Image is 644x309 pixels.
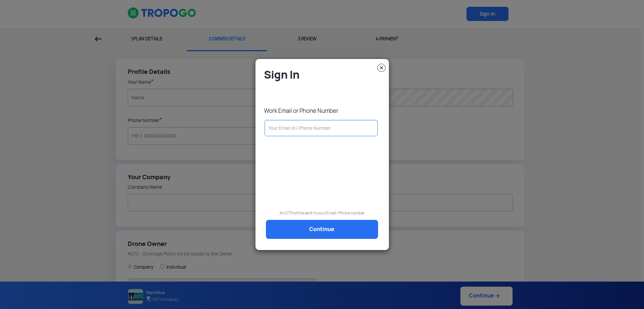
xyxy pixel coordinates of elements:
img: close [377,64,386,72]
p: An OTP will be sent to your Email / Phone number [261,210,384,217]
h4: Sign In [264,68,384,82]
a: Continue [266,220,378,239]
input: Your Email Id / Phone Number [265,120,378,136]
p: Work Email or Phone Number [264,107,384,115]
